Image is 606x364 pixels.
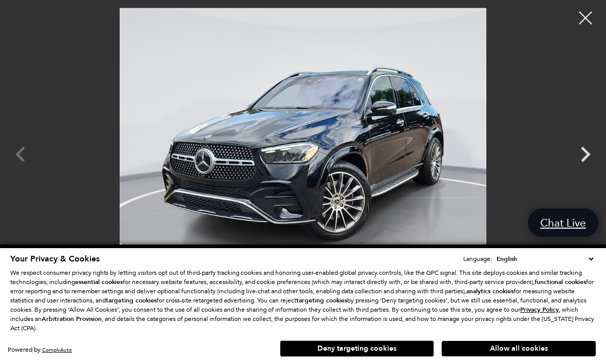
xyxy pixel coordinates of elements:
[10,253,100,265] span: Your Privacy & Cookies
[570,134,601,180] div: Next
[520,306,559,313] a: Privacy Policy
[10,268,596,333] p: We respect consumer privacy rights by letting visitors opt out of third-party tracking cookies an...
[8,347,72,353] div: Powered by
[51,8,555,282] img: Used 2024 Black Mercedes-Benz GLE 450 image 1
[442,341,596,356] button: Allow all cookies
[528,209,598,237] a: Chat Live
[42,347,72,353] a: ComplyAuto
[280,340,434,357] button: Deny targeting cookies
[494,254,596,264] select: Language Select
[106,296,157,305] strong: targeting cookies
[535,278,586,286] strong: functional cookies
[535,216,591,230] span: Chat Live
[466,287,514,295] strong: analytics cookies
[42,315,102,323] strong: Arbitration Provision
[296,296,347,305] strong: targeting cookies
[463,256,492,262] div: Language:
[520,306,559,314] u: Privacy Policy
[75,278,123,286] strong: essential cookies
